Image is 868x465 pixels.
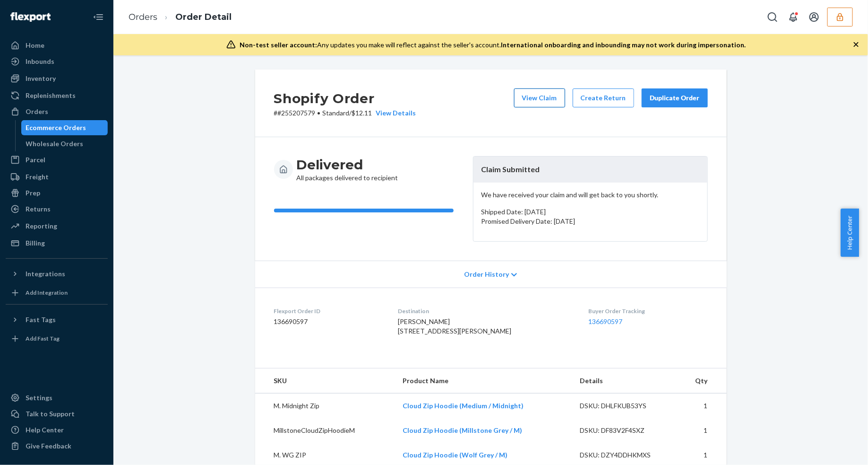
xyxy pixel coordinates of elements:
[26,289,68,297] div: Add Integration
[255,368,395,394] th: SKU
[676,368,727,394] th: Qty
[10,12,51,22] img: Flexport logo
[841,209,859,257] button: Help Center
[589,307,708,315] dt: Buyer Order Tracking
[6,285,108,300] a: Add Integration
[372,108,416,118] button: View Details
[318,109,321,117] span: •
[676,418,727,443] td: 1
[6,266,108,281] button: Integrations
[403,402,524,410] a: Cloud Zip Hoodie (Medium / Midnight)
[175,12,232,22] a: Order Detail
[240,40,746,50] div: Any updates you make will reflect against the seller's account.
[6,104,108,119] a: Orders
[26,188,40,198] div: Prep
[26,74,56,83] div: Inventory
[398,317,511,335] span: [PERSON_NAME] [STREET_ADDRESS][PERSON_NAME]
[6,236,108,251] a: Billing
[6,152,108,167] a: Parcel
[650,93,700,103] div: Duplicate Order
[573,88,634,107] button: Create Return
[589,317,623,325] a: 136690597
[572,368,676,394] th: Details
[129,12,157,22] a: Orders
[26,204,51,214] div: Returns
[763,8,782,26] button: Open Search Box
[481,190,700,200] p: We have received your claim and will get back to you shortly.
[6,54,108,69] a: Inbounds
[121,3,239,31] ol: breadcrumbs
[6,71,108,86] a: Inventory
[6,38,108,53] a: Home
[26,393,52,403] div: Settings
[26,409,75,419] div: Talk to Support
[642,88,708,107] button: Duplicate Order
[21,136,108,151] a: Wholesale Orders
[398,307,574,315] dt: Destination
[89,8,108,26] button: Close Navigation
[6,88,108,103] a: Replenishments
[255,418,395,443] td: MillstoneCloudZipHoodieM
[784,8,803,26] button: Open notifications
[6,390,108,405] a: Settings
[26,123,86,132] div: Ecommerce Orders
[26,91,76,100] div: Replenishments
[501,41,746,49] span: International onboarding and inbounding may not work during impersonation.
[6,331,108,346] a: Add Fast Tag
[6,219,108,234] a: Reporting
[240,41,317,49] span: Non-test seller account:
[6,185,108,201] a: Prep
[464,270,509,279] span: Order History
[6,422,108,438] a: Help Center
[514,88,565,107] button: View Claim
[580,426,669,435] div: DSKU: DF83V2F4SXZ
[6,169,108,184] a: Freight
[26,334,60,342] div: Add Fast Tag
[6,312,108,327] button: Fast Tags
[26,221,57,231] div: Reporting
[403,451,507,459] a: Cloud Zip Hoodie (Wolf Grey / M)
[26,315,56,325] div: Fast Tags
[26,172,49,182] div: Freight
[274,317,383,326] dd: 136690597
[403,426,522,434] a: Cloud Zip Hoodie (Millstone Grey / M)
[26,269,65,279] div: Integrations
[323,109,350,117] span: Standard
[26,155,45,165] div: Parcel
[26,107,48,116] div: Orders
[6,406,108,421] a: Talk to Support
[676,393,727,418] td: 1
[481,207,700,217] p: Shipped Date: [DATE]
[26,441,71,451] div: Give Feedback
[580,450,669,460] div: DSKU: DZY4DDHKMXS
[297,156,398,173] h3: Delivered
[21,120,108,135] a: Ecommerce Orders
[274,88,416,108] h2: Shopify Order
[297,156,398,183] div: All packages delivered to recipient
[26,425,64,435] div: Help Center
[805,8,824,26] button: Open account menu
[26,57,54,66] div: Inbounds
[274,307,383,315] dt: Flexport Order ID
[26,238,45,248] div: Billing
[274,108,416,118] p: # #255207579 / $12.11
[580,401,669,411] div: DSKU: DHLFKUB53YS
[481,217,700,226] p: Promised Delivery Date: [DATE]
[26,41,44,50] div: Home
[26,139,84,149] div: Wholesale Orders
[395,368,572,394] th: Product Name
[6,439,108,454] button: Give Feedback
[473,157,707,183] header: Claim Submitted
[6,202,108,217] a: Returns
[255,393,395,418] td: M. Midnight Zip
